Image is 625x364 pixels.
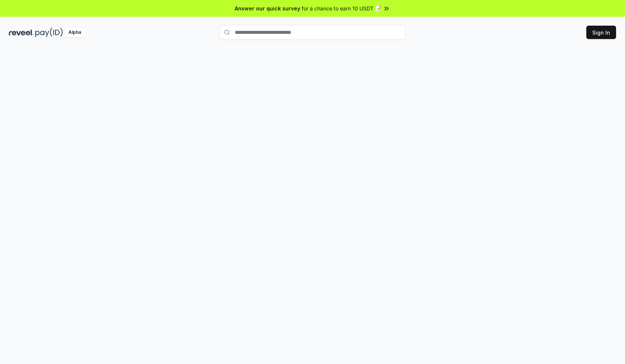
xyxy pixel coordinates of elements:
[302,4,381,12] span: for a chance to earn 10 USDT 📝
[9,28,34,37] img: reveel_dark
[586,26,616,39] button: Sign In
[35,28,63,37] img: pay_id
[235,4,300,12] span: Answer our quick survey
[64,28,85,37] div: Alpha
